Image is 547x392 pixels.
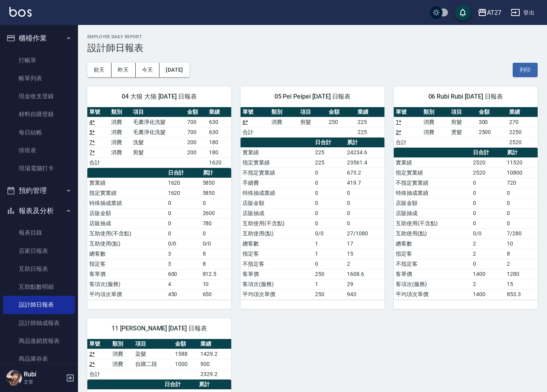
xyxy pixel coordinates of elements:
[133,349,173,359] td: 染髮
[166,208,201,218] td: 0
[507,127,538,137] td: 2250
[3,296,75,314] a: 設計師日報表
[87,168,231,300] table: a dense table
[87,269,166,279] td: 客單價
[471,238,505,249] td: 2
[166,168,201,178] th: 日合計
[131,117,185,127] td: 毛囊淨化洗髮
[477,107,507,117] th: 金額
[313,279,345,289] td: 1
[131,137,185,147] td: 洗髮
[87,339,231,380] table: a dense table
[345,198,384,208] td: 0
[201,228,231,238] td: 0
[507,117,538,127] td: 270
[507,137,538,147] td: 2520
[421,117,449,127] td: 消費
[471,157,505,168] td: 2520
[241,269,313,279] td: 客單價
[394,279,471,289] td: 客項次(服務)
[477,127,507,137] td: 2500
[166,289,201,299] td: 450
[421,107,449,117] th: 類別
[313,269,345,279] td: 250
[166,259,201,269] td: 3
[241,127,269,137] td: 合計
[345,259,384,269] td: 2
[3,51,75,69] a: 打帳單
[356,117,384,127] td: 225
[87,157,109,168] td: 合計
[87,238,166,249] td: 互助使用(點)
[198,339,231,349] th: 業績
[166,198,201,208] td: 0
[505,208,538,218] td: 0
[207,107,231,117] th: 業績
[394,107,421,117] th: 單號
[87,208,166,218] td: 店販金額
[198,359,231,369] td: 900
[327,117,356,127] td: 250
[207,127,231,137] td: 630
[313,147,345,157] td: 225
[313,228,345,238] td: 0/0
[477,117,507,127] td: 300
[313,289,345,299] td: 250
[173,359,198,369] td: 1000
[394,188,471,198] td: 特殊抽成業績
[241,168,313,178] td: 不指定實業績
[394,137,421,147] td: 合計
[313,238,345,249] td: 1
[87,42,538,53] h3: 設計師日報表
[394,228,471,238] td: 互助使用(點)
[3,87,75,105] a: 現金收支登錄
[513,63,538,77] button: 列印
[201,188,231,198] td: 5850
[241,289,313,299] td: 平均項次單價
[471,198,505,208] td: 0
[185,117,207,127] td: 700
[3,141,75,159] a: 排班表
[201,289,231,299] td: 650
[166,178,201,188] td: 1620
[87,188,166,198] td: 指定實業績
[345,157,384,168] td: 23561.4
[345,188,384,198] td: 0
[403,93,528,101] span: 06 Rubi Rubi [DATE] 日報表
[207,157,231,168] td: 1620
[166,218,201,228] td: 0
[394,178,471,188] td: 不指定實業績
[133,339,173,349] th: 項目
[207,137,231,147] td: 180
[471,269,505,279] td: 1400
[173,339,198,349] th: 金額
[345,269,384,279] td: 1608.6
[87,228,166,238] td: 互助使用(不含點)
[201,218,231,228] td: 780
[345,168,384,178] td: 673.2
[109,147,131,157] td: 消費
[471,208,505,218] td: 0
[201,178,231,188] td: 5850
[131,107,185,117] th: 項目
[394,269,471,279] td: 客單價
[505,148,538,158] th: 累計
[185,127,207,137] td: 700
[241,208,313,218] td: 店販抽成
[201,238,231,249] td: 0/0
[133,359,173,369] td: 自購二段
[197,380,231,390] th: 累計
[131,147,185,157] td: 剪髮
[87,339,110,349] th: 單號
[3,224,75,242] a: 報表目錄
[241,198,313,208] td: 店販金額
[241,157,313,168] td: 指定實業績
[471,249,505,259] td: 2
[110,349,133,359] td: 消費
[471,188,505,198] td: 0
[87,369,110,379] td: 合計
[241,259,313,269] td: 不指定客
[185,147,207,157] td: 200
[507,107,538,117] th: 業績
[487,8,501,18] div: AT27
